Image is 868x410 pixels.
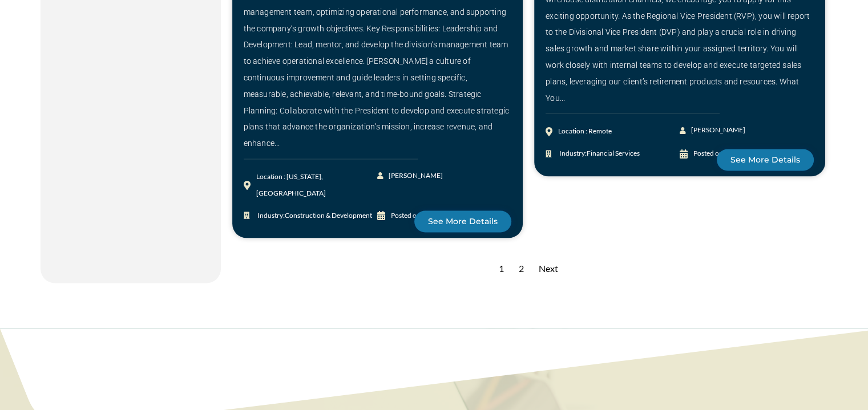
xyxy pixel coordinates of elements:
span: See More Details [428,217,498,225]
a: See More Details [414,210,511,232]
div: Location : [US_STATE], [GEOGRAPHIC_DATA] [256,169,378,202]
span: See More Details [730,156,800,164]
a: [PERSON_NAME] [680,122,746,139]
div: 1 [493,255,510,283]
a: [PERSON_NAME] [377,168,444,184]
a: See More Details [717,149,814,171]
div: Location : Remote [558,123,612,140]
div: Next [533,255,564,283]
span: [PERSON_NAME] [386,168,443,184]
div: 2 [513,255,530,283]
span: [PERSON_NAME] [688,122,745,139]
